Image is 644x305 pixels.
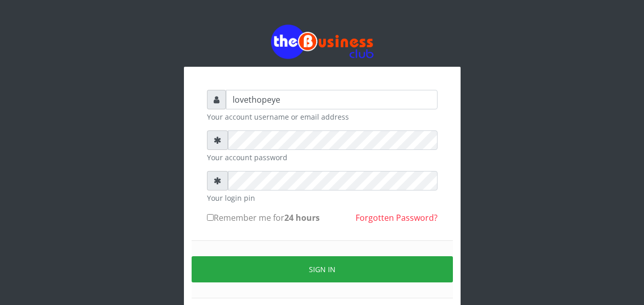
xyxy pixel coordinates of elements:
a: Forgotten Password? [356,212,438,223]
small: Your login pin [207,193,438,203]
b: 24 hours [284,212,320,223]
label: Remember me for [207,212,320,224]
small: Your account password [207,152,438,163]
small: Your account username or email address [207,111,438,122]
button: Sign in [192,256,453,282]
input: Remember me for24 hours [207,214,214,221]
input: Username or email address [226,90,438,109]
